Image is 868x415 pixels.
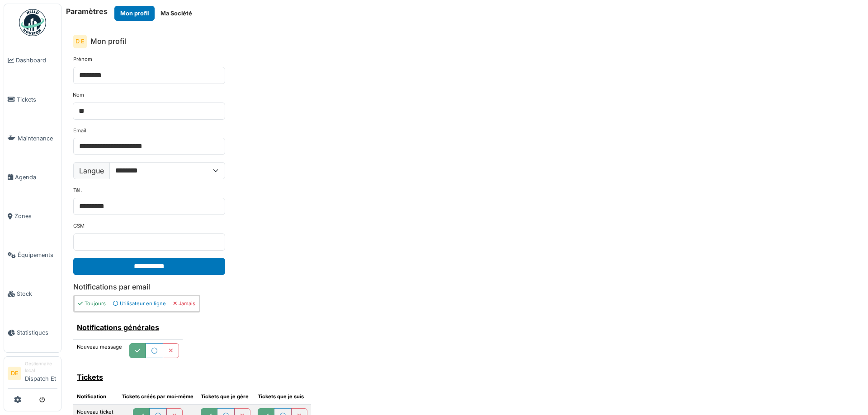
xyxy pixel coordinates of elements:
[4,41,61,80] a: Dashboard
[173,300,195,308] div: Jamais
[90,37,126,46] h6: Mon profil
[18,134,57,143] span: Maintenance
[4,313,61,352] a: Statistiques
[8,360,57,389] a: DE Gestionnaire localDispatch Et
[16,56,57,65] span: Dashboard
[18,251,57,259] span: Équipements
[4,197,61,236] a: Zones
[4,80,61,119] a: Tickets
[77,323,179,332] h6: Notifications générales
[17,95,57,104] span: Tickets
[73,283,856,291] h6: Notifications par email
[8,367,21,380] li: DE
[25,360,57,387] li: Dispatch Et
[66,7,108,16] h6: Paramètres
[155,6,198,21] button: Ma Société
[73,56,92,63] label: Prénom
[73,35,87,48] div: D E
[4,158,61,196] a: Agenda
[114,6,155,21] button: Mon profil
[77,373,250,382] h6: Tickets
[73,222,85,230] label: GSM
[15,173,57,182] span: Agenda
[17,289,57,298] span: Stock
[4,236,61,275] a: Équipements
[25,360,57,374] div: Gestionnaire local
[14,212,57,220] span: Zones
[73,162,110,179] label: Langue
[19,9,46,36] img: Badge_color-CXgf-gQk.svg
[73,187,82,194] label: Tél.
[77,343,122,351] label: Nouveau message
[73,91,84,99] label: Nom
[78,300,106,308] div: Toujours
[118,389,197,404] th: Tickets créés par moi-même
[4,275,61,313] a: Stock
[17,328,57,337] span: Statistiques
[113,300,166,308] div: Utilisateur en ligne
[73,389,118,404] th: Notification
[4,119,61,158] a: Maintenance
[197,389,254,404] th: Tickets que je gère
[73,127,86,135] label: Email
[254,389,311,404] th: Tickets que je suis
